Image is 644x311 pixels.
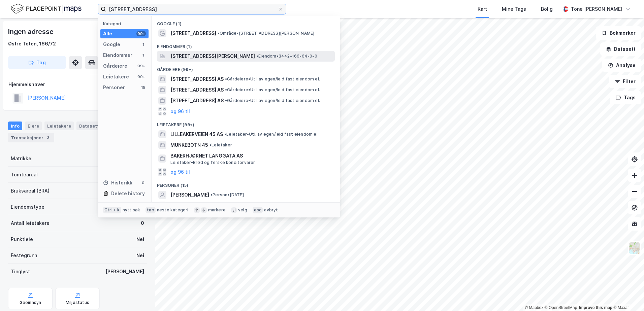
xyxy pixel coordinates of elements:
span: BAKERHJØRNET LANGGATA AS [170,152,332,160]
div: 99+ [136,63,146,69]
button: og 96 til [170,168,190,176]
span: • [225,98,227,103]
div: Tinglyst [11,268,30,276]
span: • [210,142,212,147]
div: 99+ [136,74,146,79]
span: • [225,87,227,92]
span: • [218,31,220,36]
div: 1 [140,53,146,58]
div: Hjemmelshaver [8,80,147,89]
a: Improve this map [579,305,612,310]
div: Alle [103,30,112,38]
button: Filter [609,75,641,88]
div: Punktleie [11,235,33,243]
div: Ctrl + k [103,207,121,213]
div: Historikk [103,179,132,187]
span: Gårdeiere • Utl. av egen/leid fast eiendom el. [225,76,320,82]
div: Transaksjoner [8,133,54,142]
div: [PERSON_NAME] [105,268,144,276]
div: Bolig [541,5,553,13]
div: Bruksareal (BRA) [11,187,50,195]
span: [STREET_ADDRESS] [170,29,216,37]
span: LILLEAKERVEIEN 45 AS [170,130,223,138]
span: • [256,54,258,59]
div: Leietakere [44,122,74,130]
span: Område • [STREET_ADDRESS][PERSON_NAME] [218,31,314,36]
div: Matrikkel [11,154,33,163]
input: Søk på adresse, matrikkel, gårdeiere, leietakere eller personer [106,4,278,14]
a: OpenStreetMap [545,305,577,310]
span: • [225,76,227,81]
div: avbryt [264,207,278,213]
iframe: Chat Widget [610,279,644,311]
div: Mine Tags [502,5,526,13]
button: Datasett [600,42,641,56]
div: Datasett [76,122,102,130]
button: Tag [8,56,66,69]
div: Antall leietakere [11,219,50,227]
div: Nei [136,251,144,260]
img: logo.f888ab2527a4732fd821a326f86c7f29.svg [11,3,82,15]
span: Eiendom • 3442-166-64-0-0 [256,54,317,59]
div: Google (1) [152,16,340,28]
div: Personer [103,83,125,92]
div: velg [238,207,247,213]
div: Miljøstatus [66,300,89,305]
span: [PERSON_NAME] [170,191,209,199]
span: Leietaker [210,142,232,148]
span: Leietaker • Brød og ferske konditorvarer [170,160,255,165]
span: [STREET_ADDRESS] AS [170,75,224,83]
div: Delete history [111,189,145,198]
span: Gårdeiere • Utl. av egen/leid fast eiendom el. [225,87,320,93]
div: Geoinnsyn [20,300,41,305]
div: Tone [PERSON_NAME] [571,5,622,13]
img: Z [628,242,641,254]
span: [PERSON_NAME] [170,202,209,210]
span: Person • [DATE] [211,192,244,198]
div: Kart [478,5,487,13]
div: Leietakere [103,73,129,81]
div: Personer (15) [152,177,340,189]
div: Kategori [103,21,149,26]
div: tab [146,207,156,213]
button: Tags [610,91,641,104]
span: MUNKEBOTN 45 [170,141,208,149]
span: [STREET_ADDRESS] AS [170,97,224,105]
div: 15 [140,85,146,90]
div: markere [208,207,226,213]
div: 1 [140,42,146,47]
div: Gårdeiere (99+) [152,62,340,74]
div: nytt søk [123,207,140,213]
div: Google [103,40,120,48]
span: • [211,192,213,197]
span: Leietaker • Utl. av egen/leid fast eiendom el. [224,132,319,137]
a: Mapbox [525,305,543,310]
div: Eiere [25,122,42,130]
div: Gårdeiere [103,62,127,70]
button: og 96 til [170,107,190,115]
div: Tomteareal [11,171,38,179]
div: 3 [45,134,52,141]
div: 0 [140,180,146,185]
span: Gårdeiere • Utl. av egen/leid fast eiendom el. [225,98,320,103]
div: Ingen adresse [8,26,55,37]
div: 0 [141,219,144,227]
div: Leietakere (99+) [152,117,340,129]
div: Eiendomstype [11,203,44,211]
span: • [224,132,226,137]
div: 99+ [136,31,146,36]
div: esc [253,207,263,213]
div: Festegrunn [11,251,37,260]
div: Info [8,122,22,130]
div: Nei [136,235,144,243]
button: Analyse [602,59,641,72]
button: Bokmerker [596,26,641,40]
span: [STREET_ADDRESS] AS [170,86,224,94]
span: [STREET_ADDRESS][PERSON_NAME] [170,52,255,60]
div: Eiendommer [103,51,132,59]
div: Østre Toten, 166/72 [8,40,56,48]
div: Eiendommer (1) [152,39,340,51]
div: neste kategori [157,207,189,213]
